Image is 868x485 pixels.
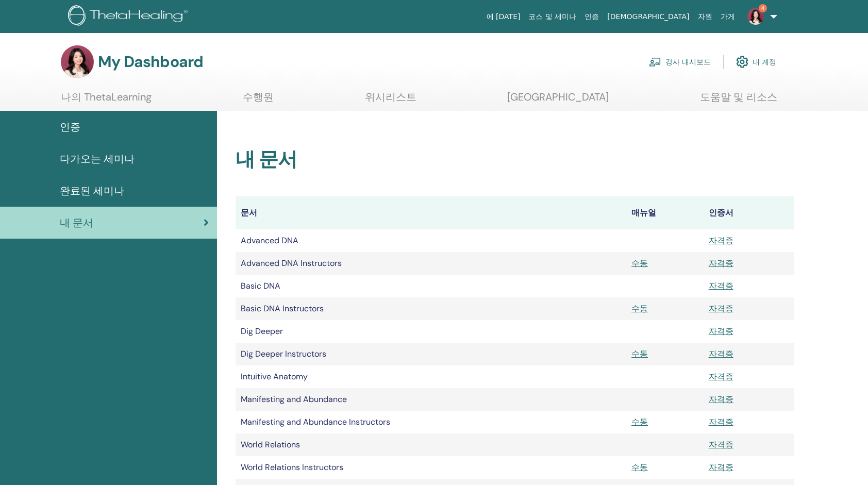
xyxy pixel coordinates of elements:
a: 수동 [631,416,648,427]
a: 에 [DATE] [482,7,525,26]
a: 수동 [631,303,648,314]
img: logo.png [68,5,191,28]
a: [GEOGRAPHIC_DATA] [507,91,609,111]
a: 강사 대시보드 [649,51,711,73]
span: 내 문서 [60,215,93,230]
a: 수동 [631,348,648,359]
a: 내 계정 [736,51,776,73]
a: 수동 [631,258,648,269]
td: Basic DNA [236,275,626,297]
a: 자격증 [709,416,733,427]
td: Basic DNA Instructors [236,297,626,320]
td: Dig Deeper [236,320,626,343]
td: Advanced DNA [236,229,626,252]
img: default.jpg [747,8,764,25]
img: chalkboard-teacher.svg [649,57,661,66]
td: Manifesting and Abundance Instructors [236,411,626,433]
td: World Relations [236,433,626,456]
td: Dig Deeper Instructors [236,343,626,365]
img: default.jpg [61,45,94,78]
img: cog.svg [736,53,748,71]
td: Advanced DNA Instructors [236,252,626,275]
a: 도움말 및 리소스 [700,91,777,111]
a: 자격증 [709,258,733,269]
a: 코스 및 세미나 [524,7,580,26]
a: 자격증 [709,439,733,450]
td: Manifesting and Abundance [236,388,626,411]
a: 자원 [694,7,716,26]
span: 완료된 세미나 [60,183,124,198]
a: [DEMOGRAPHIC_DATA] [603,7,693,26]
span: 인증 [60,119,80,135]
a: 수동 [631,462,648,473]
a: 가게 [716,7,739,26]
a: 자격증 [709,394,733,405]
th: 문서 [236,196,626,229]
td: Intuitive Anatomy [236,365,626,388]
a: 나의 ThetaLearning [61,91,152,111]
th: 매뉴얼 [626,196,704,229]
h3: My Dashboard [98,53,203,71]
a: 위시리스트 [365,91,416,111]
a: 인증 [580,7,603,26]
a: 자격증 [709,371,733,382]
a: 자격증 [709,235,733,246]
span: 4 [759,4,767,12]
h2: 내 문서 [236,148,794,172]
a: 수행원 [243,91,274,111]
a: 자격증 [709,303,733,314]
td: World Relations Instructors [236,456,626,479]
a: 자격증 [709,280,733,291]
th: 인증서 [704,196,794,229]
a: 자격증 [709,348,733,359]
span: 다가오는 세미나 [60,151,135,166]
a: 자격증 [709,462,733,473]
a: 자격증 [709,326,733,337]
